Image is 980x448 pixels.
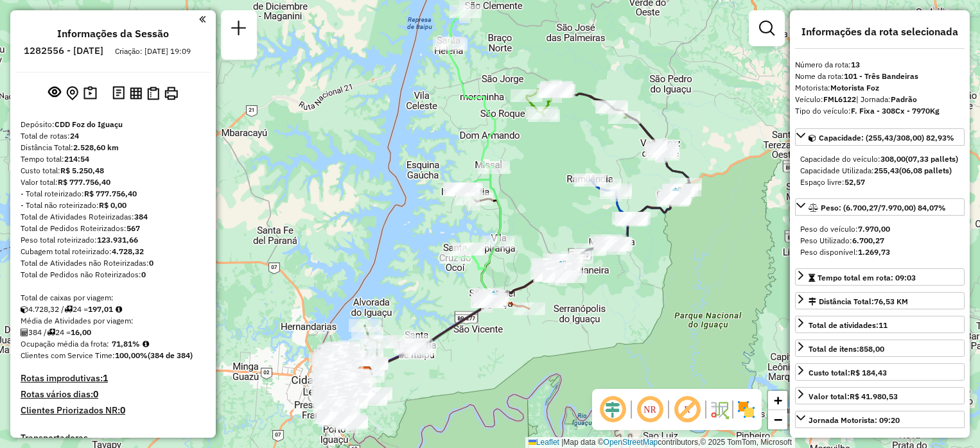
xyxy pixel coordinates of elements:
div: Peso total roteirizado: [21,234,206,246]
strong: (06,08 pallets) [899,166,952,175]
div: Total de Atividades não Roteirizadas: [21,257,206,269]
span: | Jornada: [856,94,917,104]
a: Custo total:R$ 184,43 [795,363,965,381]
div: Map data © contributors,© 2025 TomTom, Microsoft [525,437,795,448]
h4: Rotas improdutivas: [21,373,206,384]
strong: CDD Foz do Iguaçu [55,119,123,129]
img: Céu Azul [667,187,684,203]
strong: R$ 777.756,40 [84,189,137,198]
div: Total de Pedidos Roteirizados: [21,223,206,234]
strong: R$ 184,43 [850,368,887,377]
div: Veículo: [795,94,965,105]
strong: 71,81% [112,339,140,349]
img: São Miguel [485,290,502,307]
div: Valor total: [809,391,898,402]
strong: Motorista Foz [830,83,879,92]
span: + [774,392,782,408]
a: Peso: (6.700,27/7.970,00) 84,07% [795,198,965,216]
a: OpenStreetMap [604,438,658,447]
strong: R$ 777.756,40 [58,177,110,187]
strong: 0 [120,404,125,416]
div: Peso: (6.700,27/7.970,00) 84,07% [795,218,965,263]
strong: 24 [70,131,79,141]
span: | [561,438,563,447]
i: Cubagem total roteirizado [21,306,28,313]
h4: Informações da Sessão [57,28,169,40]
strong: 6.700,27 [852,236,884,245]
strong: Padrão [891,94,917,104]
span: − [774,411,782,427]
strong: 07:00 [856,436,877,446]
a: Leaflet [529,438,559,447]
strong: 567 [127,223,140,233]
a: Zoom out [768,410,787,429]
strong: 2.528,60 km [73,142,119,152]
div: Motorista início: [800,436,959,447]
div: Total de Pedidos não Roteirizados: [21,269,206,280]
button: Visualizar Romaneio [144,84,162,103]
strong: R$ 0,00 [99,200,127,210]
div: Capacidade Utilizada: [800,165,959,177]
div: Capacidade do veículo: [800,153,959,165]
a: Exibir filtros [754,15,780,41]
i: Total de Atividades [21,329,28,336]
span: Tempo total em rota: 09:03 [818,273,916,282]
em: Média calculada utilizando a maior ocupação (%Peso ou %Cubagem) de cada rota da sessão. Rotas cro... [143,340,149,348]
div: 4.728,32 / 24 = [21,304,206,315]
h4: Clientes Priorizados NR: [21,405,206,416]
h4: Transportadoras [21,433,206,444]
div: Total de rotas: [21,130,206,142]
div: 384 / 24 = [21,327,206,338]
strong: 308,00 [880,154,906,164]
button: Centralizar mapa no depósito ou ponto de apoio [64,83,81,103]
div: Total de itens: [809,343,884,355]
div: - Total roteirizado: [21,188,206,200]
a: Clique aqui para minimizar o painel [199,12,206,26]
img: Medianeira [552,260,569,277]
h4: Rotas vários dias: [21,389,206,400]
span: Ocultar deslocamento [597,394,628,425]
div: Espaço livre: [800,177,959,188]
strong: 16,00 [71,327,91,337]
strong: R$ 5.250,48 [60,166,104,175]
strong: 255,43 [874,166,899,175]
div: Média de Atividades por viagem: [21,315,206,327]
i: Meta Caixas/viagem: 195,05 Diferença: 1,96 [116,306,122,313]
img: Fluxo de ruas [709,399,730,420]
div: Valor total: [21,177,206,188]
strong: 11 [879,320,888,330]
strong: 52,57 [844,177,865,187]
strong: 384 [134,212,148,221]
a: Distância Total:76,53 KM [795,292,965,309]
span: 76,53 KM [874,297,908,306]
div: Capacidade: (255,43/308,00) 82,93% [795,148,965,193]
a: Nova sessão e pesquisa [226,15,252,44]
div: Número da rota: [795,59,965,71]
div: Total de Atividades Roteirizadas: [21,211,206,223]
button: Imprimir Rotas [162,84,180,103]
span: Total de atividades: [809,320,888,330]
button: Painel de Sugestão [81,83,100,103]
strong: 1 [103,372,108,384]
strong: 100,00% [115,350,148,360]
a: Capacidade: (255,43/308,00) 82,93% [795,128,965,146]
strong: 4.728,32 [112,246,144,256]
strong: 13 [851,60,860,69]
strong: (07,33 pallets) [906,154,958,164]
span: Capacidade: (255,43/308,00) 82,93% [819,133,954,142]
img: Exibir/Ocultar setores [736,399,757,420]
div: Tempo total: [21,153,206,165]
div: Distância Total: [809,296,908,307]
strong: F. Fixa - 308Cx - 7970Kg [851,106,940,116]
img: CDD Foz do Iguaçu [356,366,373,383]
div: Criação: [DATE] 19:09 [110,46,196,57]
a: Zoom in [768,391,787,410]
strong: 0 [141,270,146,279]
strong: 101 - Três Bandeiras [844,71,918,81]
strong: 0 [149,258,153,268]
div: Total de caixas por viagem: [21,292,206,304]
strong: 858,00 [859,344,884,354]
strong: 123.931,66 [97,235,138,245]
strong: 214:54 [64,154,89,164]
div: Cubagem total roteirizado: [21,246,206,257]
